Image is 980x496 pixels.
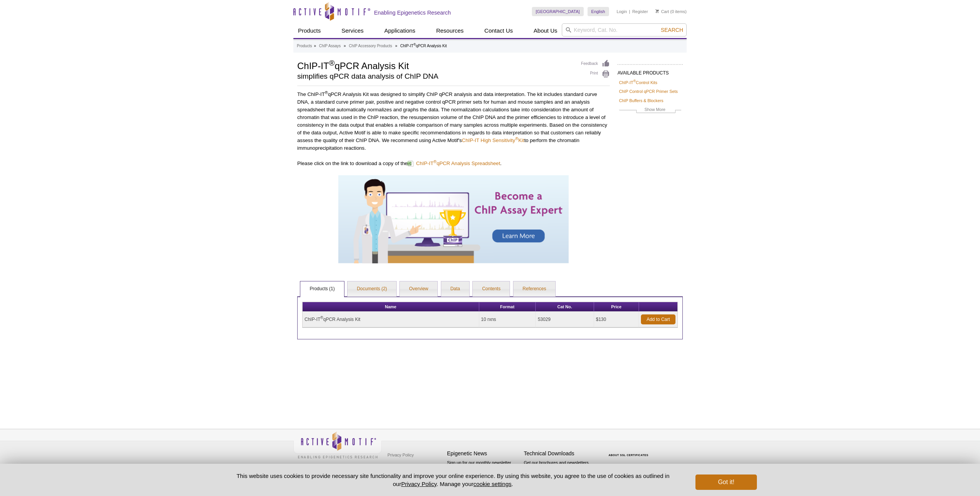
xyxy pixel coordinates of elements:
a: ABOUT SSL CERTIFICATES [609,454,649,456]
a: ChIP-IT®Control Kits [619,79,657,86]
a: Login [617,9,627,14]
a: Terms & Conditions [386,461,426,472]
th: Price [594,302,639,312]
td: 10 rxns [479,312,536,327]
sup: ® [414,43,416,46]
li: » [344,44,346,48]
a: Overview [400,281,437,297]
p: Please click on the link to download a copy of the . [297,160,610,167]
a: Applications [380,23,420,38]
a: Resources [432,23,468,38]
td: ChIP-IT qPCR Analysis Kit [303,312,479,327]
th: Format [479,302,536,312]
h2: simplifies qPCR data analysis of ChIP DNA [297,73,573,80]
img: Active Motif, [293,429,382,460]
a: Feedback [581,60,610,68]
table: Click to Verify - This site chose Symantec SSL for secure e-commerce and confidential communicati... [601,443,658,460]
a: References [513,281,555,297]
sup: ® [434,159,437,164]
td: $130 [594,312,639,327]
p: Get our brochures and newsletters, or request them by mail. [524,460,597,479]
a: Register [632,9,648,14]
img: Become a ChIP Assay Expert [338,175,569,263]
li: » [395,44,397,48]
sup: ® [320,316,323,320]
button: Got it! [695,475,757,490]
a: Add to Cart [641,314,675,324]
p: This website uses cookies to provide necessary site functionality and improve your online experie... [223,472,683,488]
a: Print [581,70,610,78]
a: Contact Us [480,23,517,38]
a: Show More [619,106,681,115]
a: English [588,7,609,16]
li: | [629,7,630,16]
a: Products [297,43,312,50]
sup: ® [633,79,636,83]
a: Cart [656,9,669,14]
a: Data [441,281,469,297]
h4: Epigenetic News [447,450,520,457]
a: Products (1) [300,281,344,297]
img: Your Cart [656,9,659,13]
sup: ® [325,90,328,95]
button: cookie settings [473,481,512,487]
h2: Enabling Epigenetics Research [374,9,451,16]
td: 53029 [536,312,594,327]
p: Sign up for our monthly newsletter highlighting recent publications in the field of epigenetics. [447,460,520,486]
a: Privacy Policy [386,449,416,461]
a: About Us [529,23,562,38]
a: ChIP-IT®qPCR Analysis Spreadsheet [407,160,500,167]
h2: AVAILABLE PRODUCTS [617,64,683,78]
a: ChIP Control qPCR Primer Sets [619,88,678,95]
button: Search [659,26,685,33]
h4: Technical Downloads [524,450,597,457]
a: Documents (2) [348,281,396,297]
li: (0 items) [656,7,687,16]
span: Search [661,27,683,33]
a: Products [293,23,325,38]
input: Keyword, Cat. No. [562,23,687,36]
p: The ChIP-IT qPCR Analysis Kit was designed to simplify ChIP qPCR analysis and data interpretation... [297,91,610,152]
a: ChIP Assays [319,43,341,50]
a: ChIP Buffers & Blockers [619,97,663,104]
a: Privacy Policy [401,481,437,487]
a: Contents [473,281,510,297]
a: Services [337,23,368,38]
a: [GEOGRAPHIC_DATA] [532,7,584,16]
th: Name [303,302,479,312]
li: ChIP-IT qPCR Analysis Kit [400,44,447,48]
a: ChIP-IT High Sensitivity®Kit [462,137,525,143]
th: Cat No. [536,302,594,312]
sup: ® [329,59,335,67]
sup: ® [515,136,518,141]
li: » [314,44,316,48]
h1: ChIP-IT qPCR Analysis Kit [297,60,573,71]
a: ChIP Accessory Products [349,43,392,50]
